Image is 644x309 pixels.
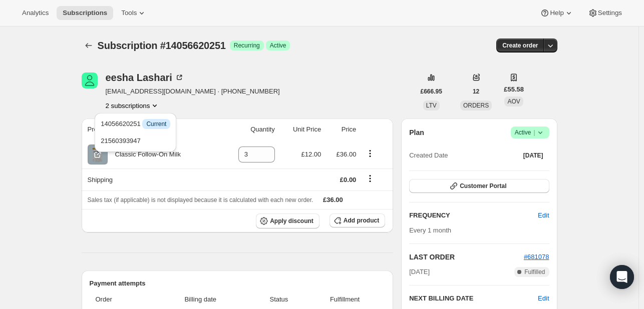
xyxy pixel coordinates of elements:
span: Settings [598,9,622,17]
button: £666.95 [415,84,448,98]
span: Apply discount [270,217,313,225]
span: Add product [344,216,379,224]
span: £666.95 [421,87,442,95]
button: 14056620251 InfoCurrent [98,116,173,132]
span: Sales tax (if applicable) is not displayed because it is calculated with each new order. [88,196,313,203]
span: £12.00 [301,150,321,158]
span: £55.58 [504,84,524,94]
span: Active [515,127,545,137]
h2: FREQUENCY [409,210,538,220]
a: #681078 [524,253,549,260]
button: Apply discount [256,213,319,228]
button: Help [534,6,579,20]
span: 12 [473,87,479,95]
button: Product actions [106,100,160,110]
button: 12 [467,84,485,98]
span: Analytics [22,9,49,17]
span: Fulfillment [310,294,379,304]
button: Add product [330,213,385,227]
span: Create order [502,41,538,49]
span: 21560393947 [101,137,141,144]
button: [DATE] [517,148,549,162]
button: Product actions [362,148,378,159]
span: Recurring [234,41,260,49]
th: Shipping [82,168,220,190]
span: Created Date [409,150,448,160]
span: ORDERS [463,102,489,109]
span: £0.00 [340,176,357,183]
span: Every 1 month [409,226,451,234]
span: Billing date [154,294,248,304]
button: Shipping actions [362,173,378,184]
button: Edit [532,207,555,223]
span: [DATE] [409,267,430,277]
span: AOV [507,98,520,105]
button: Edit [538,293,549,303]
h2: NEXT BILLING DATE [409,293,538,303]
button: Subscriptions [57,6,113,20]
span: Subscription #14056620251 [98,40,226,51]
th: Quantity [220,118,278,140]
span: LTV [426,102,437,109]
button: Customer Portal [409,179,549,193]
span: eesha Lashari [82,72,98,88]
h2: Plan [409,127,424,137]
button: Settings [582,6,628,20]
span: £36.00 [323,196,343,203]
span: Help [550,9,563,17]
span: Subscriptions [63,9,107,17]
span: | [533,128,535,136]
span: Active [270,41,286,49]
span: [DATE] [523,151,543,159]
span: Edit [538,210,549,220]
th: Product [82,118,220,140]
span: 14056620251 [101,120,170,127]
span: Current [146,120,166,128]
span: Tools [121,9,137,17]
button: Subscriptions [82,38,96,52]
button: Tools [115,6,153,20]
button: Analytics [16,6,55,20]
button: Create order [496,38,544,52]
button: 21560393947 [98,133,173,149]
span: Customer Portal [460,182,506,190]
img: product img [88,144,108,164]
span: Fulfilled [524,268,545,276]
div: Open Intercom Messenger [610,265,634,289]
span: £36.00 [337,150,357,158]
th: Unit Price [278,118,325,140]
h2: LAST ORDER [409,252,524,262]
div: eesha Lashari [106,72,184,82]
span: Status [253,294,304,304]
h2: Payment attempts [90,278,386,288]
button: #681078 [524,252,549,262]
div: Classic Follow-On Milk [108,149,181,159]
span: [EMAIL_ADDRESS][DOMAIN_NAME] · [PHONE_NUMBER] [106,86,280,96]
th: Price [324,118,359,140]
